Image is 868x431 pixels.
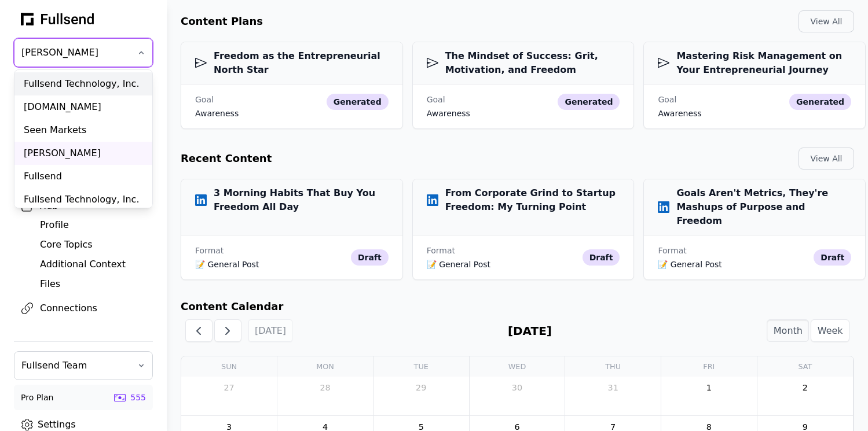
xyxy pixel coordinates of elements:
[658,245,809,256] div: Format
[508,322,552,340] h2: [DATE]
[40,257,145,271] div: Additional Context
[221,379,238,396] a: July 27, 2025
[508,379,526,396] a: July 30, 2025
[40,301,145,315] div: Connections
[14,351,153,380] button: Fullsend Team
[40,238,145,252] div: Core Topics
[808,16,844,27] div: View All
[14,165,152,188] div: Fullsend
[214,319,241,342] button: Next Month
[605,356,621,377] a: Thursday
[181,13,263,30] h2: Content Plans
[427,108,470,119] div: awareness
[427,259,578,270] div: 📝 General Post
[427,49,620,77] h3: The Mindset of Success: Grit, Motivation, and Freedom
[195,245,346,256] div: Format
[427,186,620,214] h3: From Corporate Grind to Startup Freedom: My Turning Point
[40,277,145,291] div: Files
[565,377,661,416] td: July 31, 2025
[21,392,53,403] div: Pro Plan
[14,38,153,67] button: [PERSON_NAME]
[14,95,152,119] div: [DOMAIN_NAME]
[21,46,129,60] span: [PERSON_NAME]
[811,319,849,342] button: Week
[181,299,854,315] h2: Content Calendar
[32,235,153,255] a: Core Topics
[195,108,239,119] div: awareness
[181,377,277,416] td: July 27, 2025
[195,259,346,270] div: 📝 General Post
[195,49,389,77] h3: Freedom as the Entrepreneurial North Star
[14,142,152,165] div: [PERSON_NAME]
[195,186,389,214] h3: 3 Morning Habits That Buy You Freedom All Day
[181,150,272,167] h2: Recent Content
[40,218,145,232] div: Profile
[195,94,239,105] div: Goal
[799,10,854,32] button: View All
[558,94,620,110] div: generated
[14,72,152,95] div: Fullsend Technology, Inc.
[14,299,153,318] a: Connections
[583,249,620,266] div: draft
[32,215,153,235] a: Profile
[130,392,146,403] div: 555
[658,259,809,270] div: 📝 General Post
[412,379,430,396] a: July 29, 2025
[427,245,578,256] div: Format
[658,108,701,119] div: awareness
[32,274,153,294] a: Files
[799,148,854,170] button: View All
[703,356,715,377] a: Friday
[414,356,428,377] a: Tuesday
[508,356,526,377] a: Wednesday
[814,249,851,266] div: draft
[658,186,851,228] h3: Goals Aren't Metrics, They're Mashups of Purpose and Freedom
[21,359,129,373] span: Fullsend Team
[373,377,469,416] td: July 29, 2025
[316,356,334,377] a: Monday
[767,319,809,342] button: Month
[427,94,470,105] div: Goal
[789,94,851,110] div: generated
[658,94,701,105] div: Goal
[351,249,389,266] div: draft
[700,379,717,396] a: August 1, 2025
[658,49,851,77] h3: Mastering Risk Management on Your Entrepreneurial Journey
[327,94,389,110] div: generated
[277,377,373,416] td: July 28, 2025
[185,319,213,342] button: Previous Month
[808,153,844,164] div: View All
[248,319,293,342] button: [DATE]
[757,377,853,416] td: August 2, 2025
[605,379,622,396] a: July 31, 2025
[221,356,237,377] a: Sunday
[14,188,152,211] div: Fullsend Technology, Inc.
[469,377,565,416] td: July 30, 2025
[317,379,334,396] a: July 28, 2025
[798,356,812,377] a: Saturday
[32,255,153,274] a: Additional Context
[796,379,814,396] a: August 2, 2025
[14,119,152,142] div: Seen Markets
[661,377,757,416] td: August 1, 2025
